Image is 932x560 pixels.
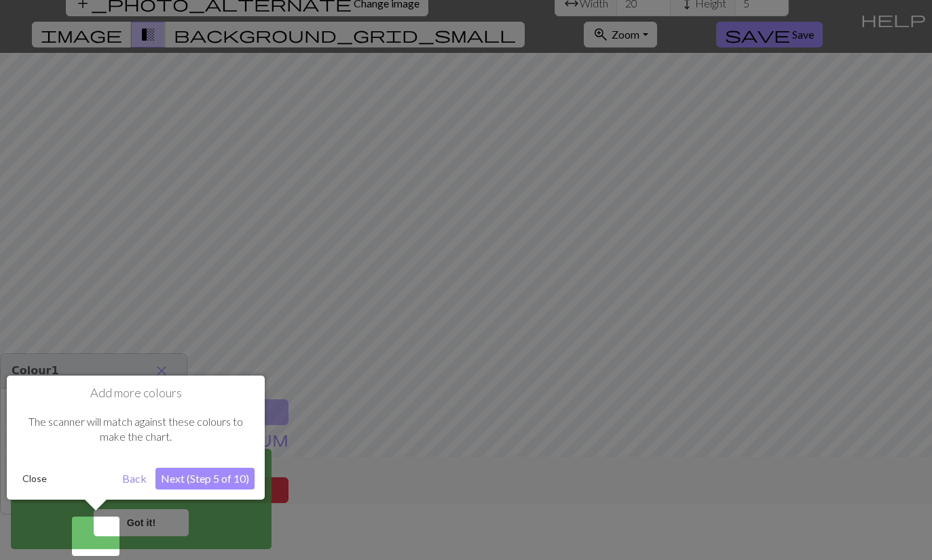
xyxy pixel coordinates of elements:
button: Back [117,468,152,489]
div: Add more colours [7,376,265,500]
h1: Add more colours [17,386,255,401]
button: Close [17,468,52,489]
button: Next (Step 5 of 10) [155,468,255,489]
div: The scanner will match against these colours to make the chart. [17,401,255,458]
